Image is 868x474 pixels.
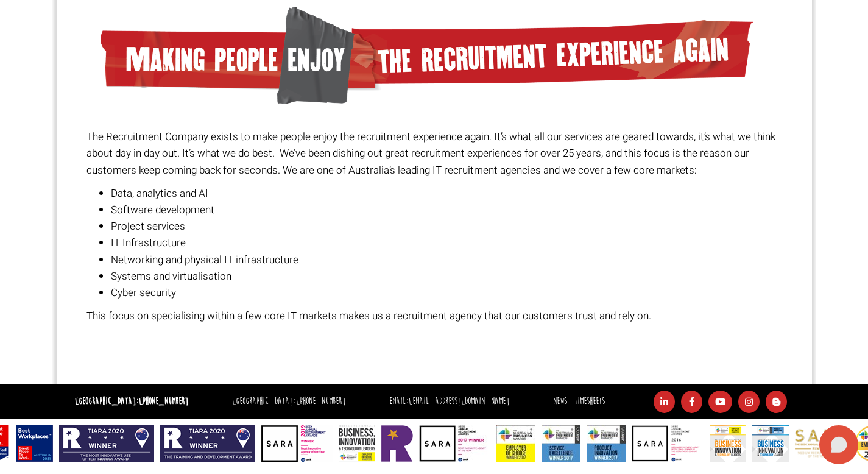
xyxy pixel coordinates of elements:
[409,395,509,407] a: [EMAIL_ADDRESS][DOMAIN_NAME]
[75,395,188,407] strong: [GEOGRAPHIC_DATA]:
[86,308,782,324] p: This focus on specialising within a few core IT markets makes us a recruitment agency that our cu...
[229,393,348,411] li: [GEOGRAPHIC_DATA]:
[553,395,567,407] a: News
[111,285,782,301] li: Cyber security
[111,235,782,251] li: IT Infrastructure
[86,338,782,359] h1: Recruitment Company in [GEOGRAPHIC_DATA]
[111,185,782,202] li: Data, analytics and AI
[101,7,753,104] img: Making People Enjoy The Recruitment Experiance again
[86,129,782,179] p: The Recruitment Company exists to make people enjoy the recruitment experience again. It’s what a...
[111,268,782,285] li: Systems and virtualisation
[296,395,345,407] a: [PHONE_NUMBER]
[139,395,188,407] a: [PHONE_NUMBER]
[574,395,605,407] a: Timesheets
[111,252,782,268] li: Networking and physical IT infrastructure
[111,218,782,235] li: Project services
[386,393,512,411] li: Email:
[111,202,782,218] li: Software development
